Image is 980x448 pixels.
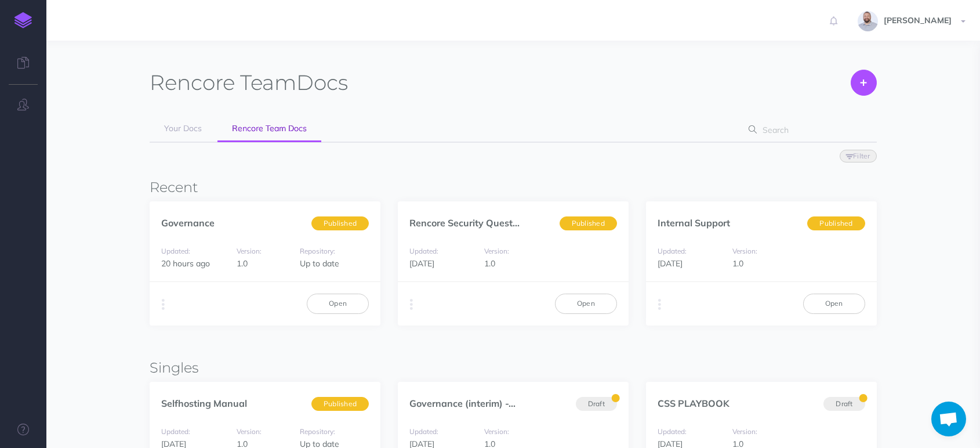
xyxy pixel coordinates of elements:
a: Rencore Team Docs [217,116,321,142]
small: Updated: [658,427,687,436]
a: Open chat [931,402,966,436]
img: logo-mark.svg [14,12,32,28]
small: Updated: [161,427,190,436]
small: Version: [732,427,757,436]
span: 1.0 [237,258,248,269]
small: Version: [484,247,509,255]
button: Filter [840,150,877,162]
small: Repository: [300,247,335,255]
small: Updated: [409,247,438,255]
img: dqmYJ6zMSCra9RPGpxPUfVOofRKbTqLnhKYT2M4s.jpg [858,11,878,31]
a: CSS PLAYBOOK [658,398,729,409]
a: Selfhosting Manual [161,398,247,409]
h3: Recent [150,180,876,195]
i: More actions [410,297,413,313]
a: Rencore Security Quest... [409,217,520,229]
i: More actions [162,297,165,313]
a: Governance [161,217,215,229]
small: Version: [484,427,509,436]
h3: Singles [150,360,876,375]
span: Rencore Team Docs [232,123,307,133]
span: 1.0 [484,258,495,269]
span: Rencore Team [150,70,296,95]
small: Updated: [409,427,438,436]
a: Open [555,294,617,313]
span: [DATE] [658,258,683,269]
span: 20 hours ago [161,258,210,269]
span: 1.0 [732,258,743,269]
i: More actions [658,297,661,313]
small: Updated: [658,247,687,255]
a: Open [803,294,865,313]
small: Version: [237,427,262,436]
h1: Docs [150,70,348,96]
span: Your Docs [164,123,202,133]
small: Version: [237,247,262,255]
small: Updated: [161,247,190,255]
small: Version: [732,247,757,255]
span: [PERSON_NAME] [878,15,957,26]
a: Internal Support [658,217,730,229]
a: Open [307,294,369,313]
span: [DATE] [409,258,434,269]
input: Search [759,120,858,140]
small: Repository: [300,427,335,436]
span: Up to date [300,258,339,269]
a: Your Docs [150,116,216,142]
a: Governance (interim) -... [409,398,516,409]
